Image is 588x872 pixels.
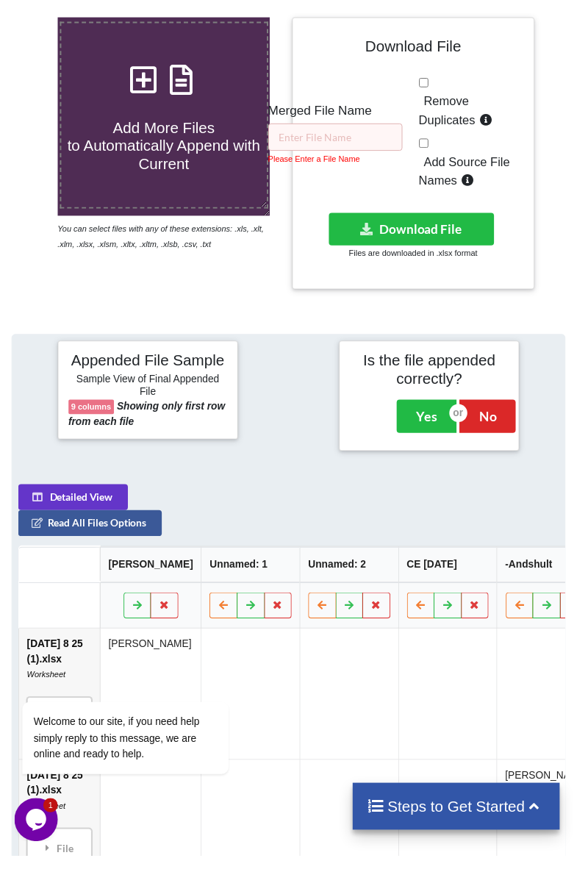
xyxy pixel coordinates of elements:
b: Showing only first row from each file [70,408,229,435]
th: Unnamed: 2 [305,557,406,593]
iframe: chat widget [15,582,279,806]
i: You can select files with any of these extensions: .xls, .xlt, .xlm, .xlsx, .xlsm, .xltx, .xltm, ... [59,229,269,253]
button: Yes [404,407,465,441]
button: No [468,407,526,441]
h4: Download File [309,29,534,71]
th: [PERSON_NAME] [101,557,204,593]
small: Please Enter a File Name [273,157,367,166]
span: Add Source File Names [427,158,520,191]
input: Enter File Name [273,126,410,154]
small: Files are downloaded in .xlsx format [356,254,487,262]
th: CE [DATE] [405,557,506,593]
button: Detailed View [18,493,130,520]
button: Read All Files Options [18,520,165,546]
button: Download File [335,217,503,250]
span: Add More Files to Automatically Append with Current [68,121,265,175]
i: Worksheet [27,817,66,826]
b: 9 columns [73,410,113,419]
h5: Merged File Name [273,105,410,121]
iframe: chat widget [15,813,62,857]
span: Remove Duplicates [427,96,484,129]
h4: Steps to Get Started [374,812,556,831]
h4: Is the file appended correctly? [356,358,518,395]
th: Unnamed: 1 [204,557,305,593]
h6: Sample View of Final Appended File [70,380,232,407]
h4: Appended File Sample [70,358,232,379]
